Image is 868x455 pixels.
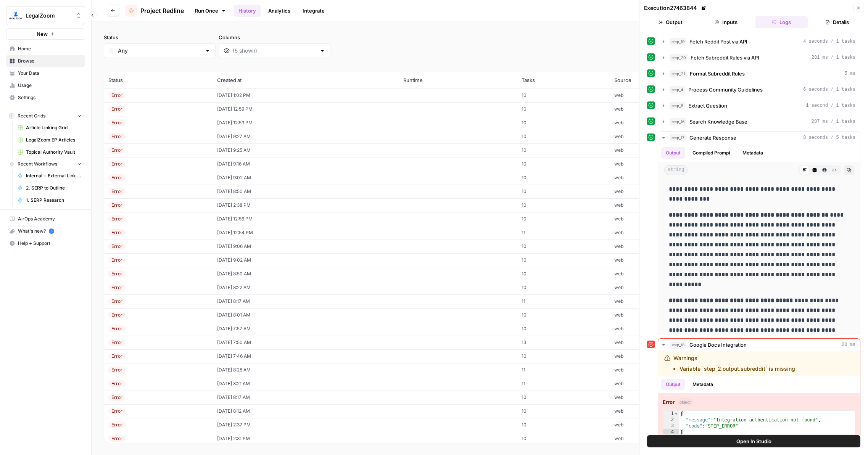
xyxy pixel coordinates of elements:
[6,28,85,40] button: New
[18,94,82,101] span: Settings
[670,70,687,77] span: step_21
[18,58,82,64] span: Browse
[610,377,718,391] td: web
[6,92,85,104] a: Settings
[806,102,855,109] span: 1 second / 1 tasks
[18,70,82,77] span: Your Data
[803,86,855,93] span: 6 seconds / 1 tasks
[738,147,768,159] button: Metadata
[517,102,610,116] td: 10
[6,237,85,249] button: Help + Support
[14,170,85,182] a: Internal + External Link Addition
[517,171,610,185] td: 10
[213,336,399,349] td: [DATE] 7:50 AM
[670,86,685,93] span: step_4
[6,213,85,225] a: AirOps Academy
[6,225,85,237] button: What's new? 5
[213,363,399,377] td: [DATE] 8:28 AM
[108,380,126,387] div: Error
[213,72,399,88] th: Created at
[689,134,736,141] span: Generate Response
[6,43,85,55] a: Home
[108,270,126,277] div: Error
[610,185,718,198] td: web
[689,38,747,45] span: Fetch Reddit Post via API
[18,161,57,167] span: Recent Workflows
[213,185,399,198] td: [DATE] 8:50 AM
[690,70,745,77] span: Format Subreddit Rules
[213,281,399,294] td: [DATE] 8:22 AM
[104,58,856,72] span: (62 records)
[108,243,126,250] div: Error
[661,147,685,159] button: Output
[610,294,718,308] td: web
[517,185,610,198] td: 10
[658,116,860,128] button: 287 ms / 1 tasks
[108,229,126,236] div: Error
[517,143,610,157] td: 10
[663,429,679,435] div: 4
[610,267,718,281] td: web
[213,226,399,240] td: [DATE] 12:54 PM
[26,149,82,156] span: Topical Authority Vault
[658,132,860,144] button: 8 seconds / 5 tasks
[670,341,686,349] span: step_18
[108,325,126,332] div: Error
[9,9,23,23] img: LegalZoom Logo
[108,161,126,167] div: Error
[213,432,399,445] td: [DATE] 2:31 PM
[610,143,718,157] td: web
[680,365,795,373] li: Variable `step_2.output.subreddit` is missing
[26,124,82,131] span: Article Linking Grid
[670,102,685,109] span: step_5
[658,68,860,80] button: 5 ms
[213,308,399,322] td: [DATE] 8:01 AM
[213,116,399,130] td: [DATE] 12:53 PM
[664,165,688,175] span: string
[658,84,860,96] button: 6 seconds / 1 tasks
[811,16,863,28] button: Details
[663,417,679,423] div: 2
[6,225,85,237] div: What's new?
[18,215,82,222] span: AirOps Academy
[108,367,126,373] div: Error
[663,398,675,406] strong: Error
[517,72,610,88] th: Tasks
[674,411,678,417] span: Toggle code folding, rows 1 through 4
[678,399,692,405] span: object
[610,363,718,377] td: web
[517,240,610,253] td: 10
[517,432,610,445] td: 10
[14,146,85,158] a: Topical Authority Vault
[213,267,399,281] td: [DATE] 8:50 AM
[610,281,718,294] td: web
[14,182,85,194] a: 2. SERP to Outline
[108,312,126,318] div: Error
[108,257,126,264] div: Error
[517,281,610,294] td: 10
[14,122,85,134] a: Article Linking Grid
[108,339,126,346] div: Error
[517,336,610,349] td: 13
[610,130,718,143] td: web
[700,16,752,28] button: Inputs
[644,4,707,12] div: Execution 27463844
[688,86,763,93] span: Process Community Guidelines
[812,54,855,61] span: 281 ms / 1 tasks
[812,118,855,125] span: 287 ms / 1 tasks
[18,113,45,119] span: Recent Grids
[610,157,718,171] td: web
[517,267,610,281] td: 10
[658,51,860,64] button: 281 ms / 1 tasks
[517,212,610,226] td: 10
[399,72,517,88] th: Runtime
[26,137,82,143] span: LegalZoom EP Articles
[18,45,82,52] span: Home
[517,226,610,240] td: 11
[234,5,261,17] a: History
[108,174,126,181] div: Error
[517,157,610,171] td: 10
[517,198,610,212] td: 10
[6,67,85,79] a: Your Data
[610,308,718,322] td: web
